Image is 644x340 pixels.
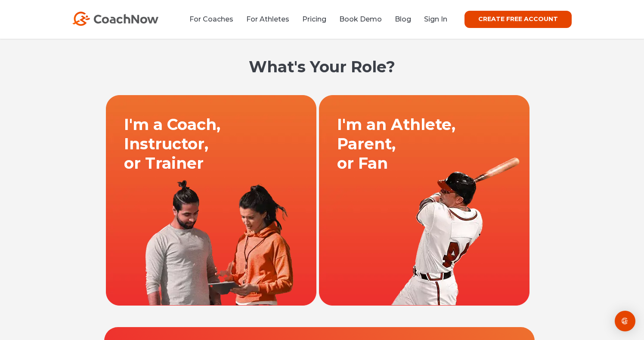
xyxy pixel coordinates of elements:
a: Pricing [302,15,326,23]
div: Open Intercom Messenger [615,311,635,331]
a: For Athletes [246,15,289,23]
a: CREATE FREE ACCOUNT [464,11,572,28]
a: Blog [395,15,411,23]
a: Sign In [424,15,447,23]
a: Book Demo [339,15,382,23]
a: For Coaches [189,15,233,23]
img: CoachNow Logo [72,12,158,26]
